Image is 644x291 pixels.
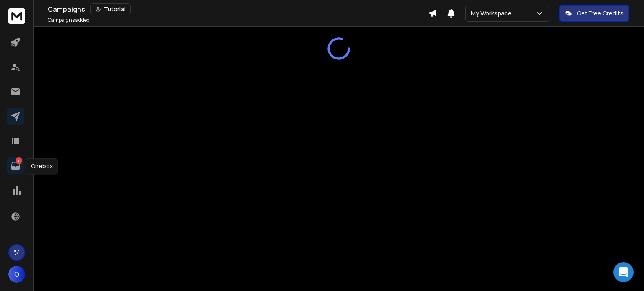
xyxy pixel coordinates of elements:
div: Campaigns [48,3,428,15]
p: Get Free Credits [577,9,623,18]
div: Onebox [26,158,58,174]
a: 1 [7,157,24,174]
button: O [8,266,25,283]
p: Campaigns added [48,17,90,23]
button: Tutorial [90,3,131,15]
button: Get Free Credits [559,5,629,22]
p: 1 [16,157,22,164]
p: My Workspace [471,9,515,18]
div: Open Intercom Messenger [613,262,634,282]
